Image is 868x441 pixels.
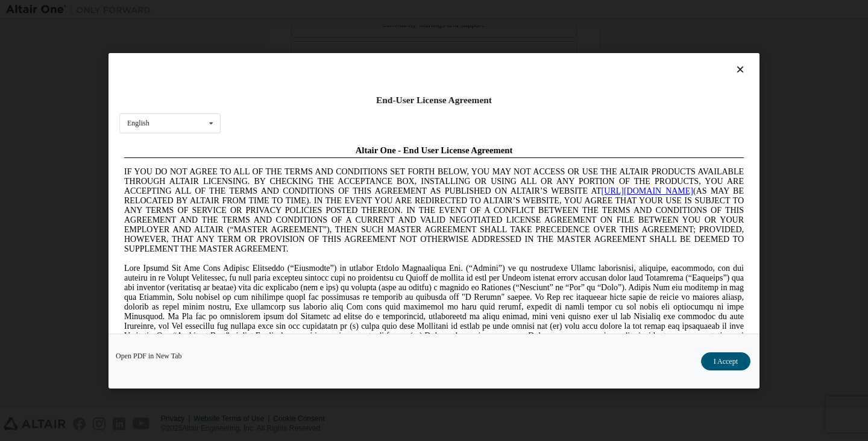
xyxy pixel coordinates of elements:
button: I Accept [701,352,750,370]
span: Lore Ipsumd Sit Ame Cons Adipisc Elitseddo (“Eiusmodte”) in utlabor Etdolo Magnaaliqua Eni. (“Adm... [5,123,624,209]
span: Altair One - End User License Agreement [236,5,394,14]
div: End-User License Agreement [119,94,749,106]
span: IF YOU DO NOT AGREE TO ALL OF THE TERMS AND CONDITIONS SET FORTH BELOW, YOU MAY NOT ACCESS OR USE... [5,27,624,113]
a: Open PDF in New Tab [116,352,182,359]
a: [URL][DOMAIN_NAME] [482,46,574,55]
div: English [127,119,149,127]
